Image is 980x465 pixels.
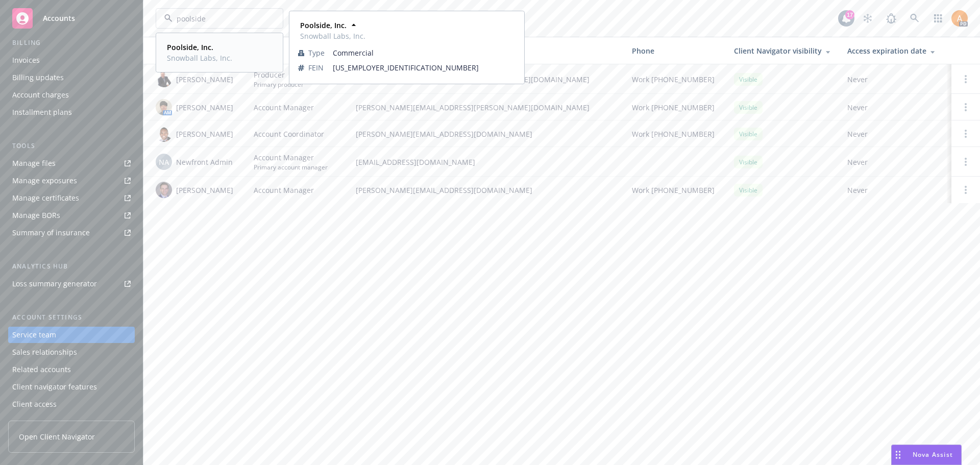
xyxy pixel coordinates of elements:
[8,361,135,378] a: Related accounts
[12,207,60,224] div: Manage BORs
[176,74,233,85] span: [PERSON_NAME]
[8,69,135,86] a: Billing updates
[632,102,715,113] span: Work [PHONE_NUMBER]
[12,344,77,360] div: Sales relationships
[8,207,135,224] a: Manage BORs
[254,102,314,113] span: Account Manager
[734,45,831,56] div: Client Navigator visibility
[8,261,135,272] div: Analytics hub
[847,74,943,85] span: Never
[308,62,324,73] span: FEIN
[8,396,135,412] a: Client access
[156,99,172,115] img: photo
[847,129,943,139] span: Never
[176,129,233,139] span: [PERSON_NAME]
[12,361,71,378] div: Related accounts
[254,163,328,172] span: Primary account manager
[356,157,616,167] span: [EMAIL_ADDRESS][DOMAIN_NAME]
[928,8,948,29] a: Switch app
[254,69,304,80] span: Producer
[333,47,516,58] span: Commercial
[12,276,97,292] div: Loss summary generator
[8,155,135,172] a: Manage files
[12,379,97,395] div: Client navigator features
[8,87,135,103] a: Account charges
[300,20,347,30] strong: Poolside, Inc.
[167,42,213,52] strong: Poolside, Inc.
[12,69,64,86] div: Billing updates
[176,185,233,195] span: [PERSON_NAME]
[12,173,77,189] div: Manage exposures
[8,173,135,189] a: Manage exposures
[8,344,135,360] a: Sales relationships
[857,8,878,29] a: Stop snowing
[156,182,172,198] img: photo
[356,129,616,139] span: [PERSON_NAME][EMAIL_ADDRESS][DOMAIN_NAME]
[8,379,135,395] a: Client navigator features
[881,8,901,29] a: Report a Bug
[173,13,262,24] input: Filter by keyword
[847,102,943,113] span: Never
[8,38,135,48] div: Billing
[12,190,79,206] div: Manage certificates
[300,31,365,41] span: Snowball Labs, Inc.
[632,129,715,139] span: Work [PHONE_NUMBER]
[12,225,90,241] div: Summary of insurance
[632,185,715,195] span: Work [PHONE_NUMBER]
[632,74,715,85] span: Work [PHONE_NUMBER]
[12,87,69,103] div: Account charges
[8,190,135,206] a: Manage certificates
[254,185,314,195] span: Account Manager
[847,157,943,167] span: Never
[951,10,968,27] img: photo
[12,327,56,343] div: Service team
[12,52,40,68] div: Invoices
[632,45,718,56] div: Phone
[8,327,135,343] a: Service team
[8,276,135,292] a: Loss summary generator
[159,157,169,167] span: NA
[12,155,56,172] div: Manage files
[8,104,135,120] a: Installment plans
[308,47,325,58] span: Type
[891,445,962,465] button: Nova Assist
[847,185,943,195] span: Never
[19,431,95,442] span: Open Client Navigator
[8,312,135,323] div: Account settings
[845,10,854,19] div: 17
[734,101,763,114] div: Visible
[43,14,75,22] span: Accounts
[734,73,763,86] div: Visible
[734,184,763,197] div: Visible
[254,80,304,89] span: Primary producer
[176,102,233,113] span: [PERSON_NAME]
[12,104,72,120] div: Installment plans
[734,156,763,168] div: Visible
[156,71,172,87] img: photo
[167,53,232,63] span: Snowball Labs, Inc.
[356,102,616,113] span: [PERSON_NAME][EMAIL_ADDRESS][PERSON_NAME][DOMAIN_NAME]
[12,396,57,412] div: Client access
[176,157,233,167] span: Newfront Admin
[8,52,135,68] a: Invoices
[254,152,328,163] span: Account Manager
[156,126,172,142] img: photo
[333,62,516,73] span: [US_EMPLOYER_IDENTIFICATION_NUMBER]
[254,129,324,139] span: Account Coordinator
[8,141,135,151] div: Tools
[892,445,904,464] div: Drag to move
[8,225,135,241] a: Summary of insurance
[847,45,943,56] div: Access expiration date
[913,450,953,459] span: Nova Assist
[734,128,763,140] div: Visible
[8,4,135,33] a: Accounts
[904,8,925,29] a: Search
[356,185,616,195] span: [PERSON_NAME][EMAIL_ADDRESS][DOMAIN_NAME]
